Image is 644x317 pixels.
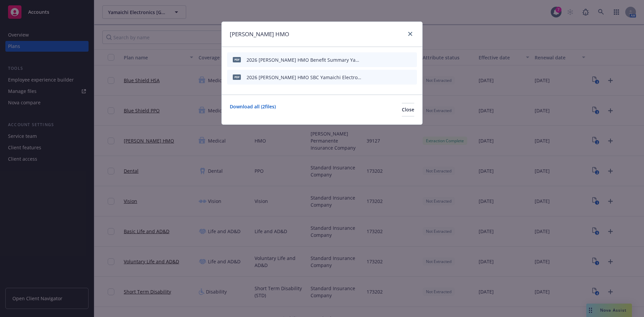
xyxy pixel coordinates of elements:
a: close [406,30,414,38]
div: 2026 [PERSON_NAME] HMO Benefit Summary Yamaichi Electronics.pdf [247,56,361,63]
a: Download all ( 2 files) [230,103,276,116]
span: pdf [233,57,241,62]
button: start extraction [373,72,381,82]
button: archive file [409,72,414,82]
div: 2026 [PERSON_NAME] HMO SBC Yamaichi Electronics.pdf [247,74,361,81]
span: Close [402,106,414,113]
button: download file [387,55,392,65]
button: preview file [397,72,404,82]
button: download file [387,72,392,82]
h1: [PERSON_NAME] HMO [230,30,289,39]
button: Close [402,103,414,116]
button: archive file [409,55,414,65]
span: pdf [233,74,241,80]
button: preview file [397,55,404,65]
button: start extraction [373,55,381,65]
